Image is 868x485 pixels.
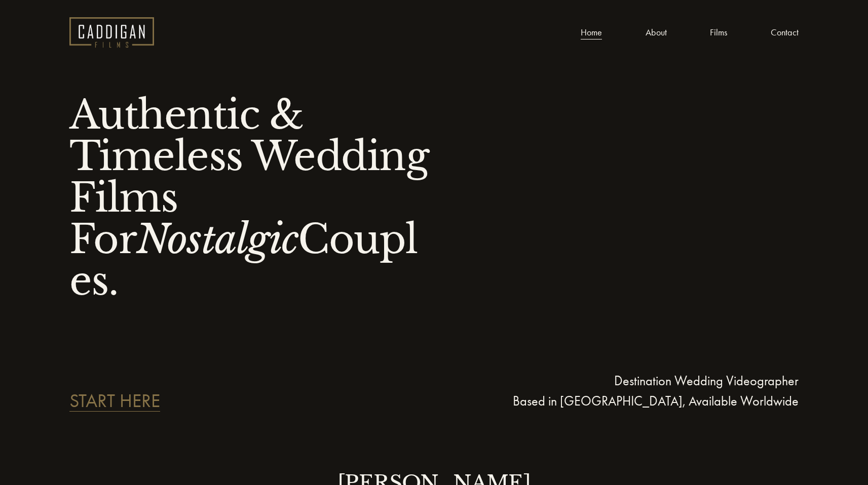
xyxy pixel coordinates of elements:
[710,25,727,41] a: Films
[69,94,434,302] h1: Authentic & Timeless Wedding Films For Couples.
[581,25,602,41] a: Home
[646,25,667,41] a: About
[434,371,798,411] p: Destination Wedding Videographer Based in [GEOGRAPHIC_DATA], Available Worldwide
[136,215,298,264] em: Nostalgic
[69,17,154,48] img: Caddigan Films
[69,391,160,411] a: START HERE
[771,25,799,41] a: Contact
